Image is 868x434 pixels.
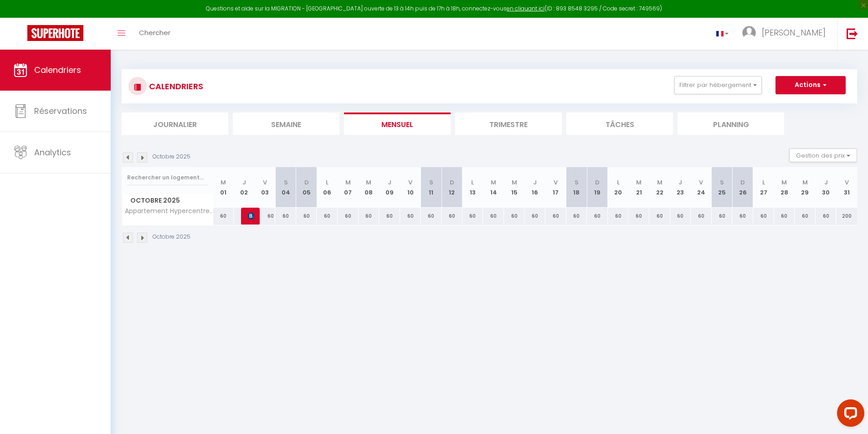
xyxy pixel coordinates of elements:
iframe: LiveChat chat widget [830,396,868,434]
div: 60 [255,208,276,225]
span: [PERSON_NAME] [247,207,254,225]
div: 60 [213,208,234,225]
abbr: J [533,178,537,187]
li: Tâches [566,112,673,135]
div: 60 [400,208,421,225]
div: 60 [296,208,317,225]
th: 20 [608,167,629,208]
th: 13 [462,167,483,208]
abbr: J [678,178,682,187]
abbr: L [326,178,329,187]
div: 60 [712,208,733,225]
th: 11 [421,167,442,208]
div: 60 [338,208,359,225]
abbr: V [408,178,412,187]
div: 60 [462,208,483,225]
button: Filtrer par hébergement [674,76,762,94]
div: 60 [275,208,296,225]
div: 60 [816,208,837,225]
div: 60 [670,208,691,225]
abbr: M [781,178,787,187]
div: 60 [691,208,712,225]
abbr: D [595,178,600,187]
img: logout [847,28,858,39]
th: 15 [504,167,525,208]
span: [PERSON_NAME] [762,27,826,38]
div: 60 [587,208,608,225]
h3: CALENDRIERS [147,76,203,97]
th: 28 [774,167,795,208]
div: 60 [608,208,629,225]
th: 17 [545,167,566,208]
abbr: S [575,178,579,187]
th: 18 [566,167,587,208]
li: Mensuel [344,112,451,135]
span: Réservations [34,105,87,117]
div: 60 [421,208,442,225]
abbr: J [242,178,246,187]
abbr: M [802,178,808,187]
abbr: M [636,178,642,187]
th: 30 [816,167,837,208]
div: 60 [483,208,504,225]
th: 06 [317,167,338,208]
abbr: L [617,178,620,187]
abbr: V [845,178,849,187]
span: Appartement Hypercentre avec parking [123,208,215,214]
th: 22 [649,167,670,208]
span: Chercher [139,28,170,37]
th: 01 [213,167,234,208]
div: 60 [732,208,753,225]
abbr: L [762,178,765,187]
abbr: V [263,178,267,187]
abbr: D [740,178,745,187]
a: ... [PERSON_NAME] [735,18,837,50]
abbr: S [720,178,724,187]
p: Octobre 2025 [153,233,190,241]
abbr: M [366,178,371,187]
abbr: S [429,178,433,187]
abbr: S [284,178,288,187]
abbr: M [491,178,496,187]
img: Super Booking [27,25,83,41]
th: 08 [359,167,380,208]
th: 14 [483,167,504,208]
abbr: M [345,178,351,187]
li: Semaine [233,112,339,135]
input: Rechercher un logement... [127,169,208,186]
p: Octobre 2025 [153,153,190,161]
span: Calendriers [34,64,81,76]
div: 60 [545,208,566,225]
th: 29 [795,167,816,208]
a: en cliquant ici [507,5,544,12]
div: 60 [524,208,545,225]
th: 21 [628,167,649,208]
a: Chercher [132,18,177,50]
abbr: V [554,178,558,187]
div: 60 [628,208,649,225]
abbr: M [221,178,226,187]
button: Gestion des prix [789,148,857,162]
li: Planning [678,112,784,135]
span: Octobre 2025 [122,194,213,207]
th: 10 [400,167,421,208]
div: 60 [566,208,587,225]
div: 200 [836,208,857,225]
li: Journalier [122,112,228,135]
th: 25 [712,167,733,208]
span: Analytics [34,147,71,158]
th: 31 [836,167,857,208]
th: 27 [753,167,774,208]
abbr: D [304,178,309,187]
abbr: D [450,178,454,187]
div: 60 [442,208,462,225]
div: 60 [753,208,774,225]
button: Actions [776,76,846,94]
abbr: M [512,178,517,187]
abbr: J [388,178,391,187]
abbr: L [471,178,474,187]
img: ... [742,26,756,40]
abbr: J [824,178,828,187]
th: 02 [234,167,255,208]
